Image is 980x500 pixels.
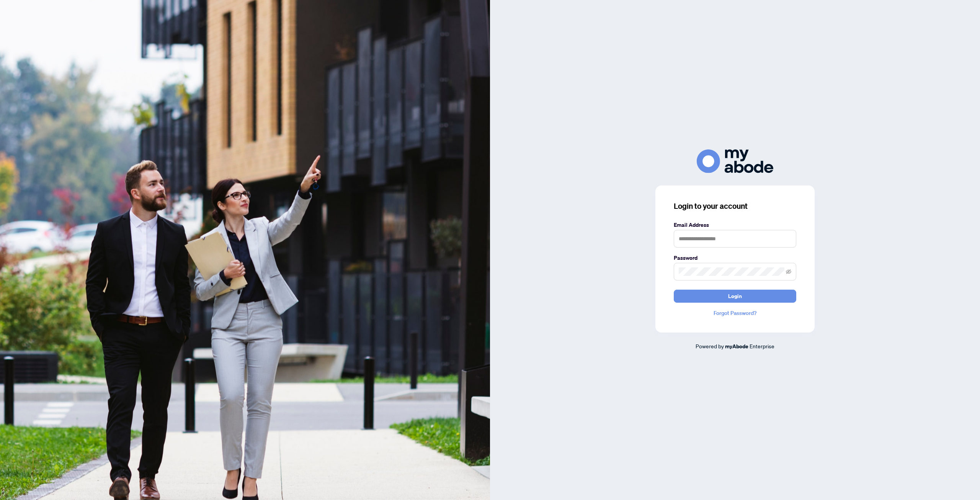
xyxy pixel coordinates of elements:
label: Password [674,254,796,262]
a: Forgot Password? [674,309,796,317]
h3: Login to your account [674,201,796,211]
span: Enterprise [750,343,774,349]
label: Email Address [674,221,796,229]
span: Login [728,290,742,302]
span: eye-invisible [786,269,791,274]
a: myAbode [725,342,748,351]
img: ma-logo [697,149,773,173]
span: Powered by [696,343,724,349]
button: Login [674,290,796,303]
